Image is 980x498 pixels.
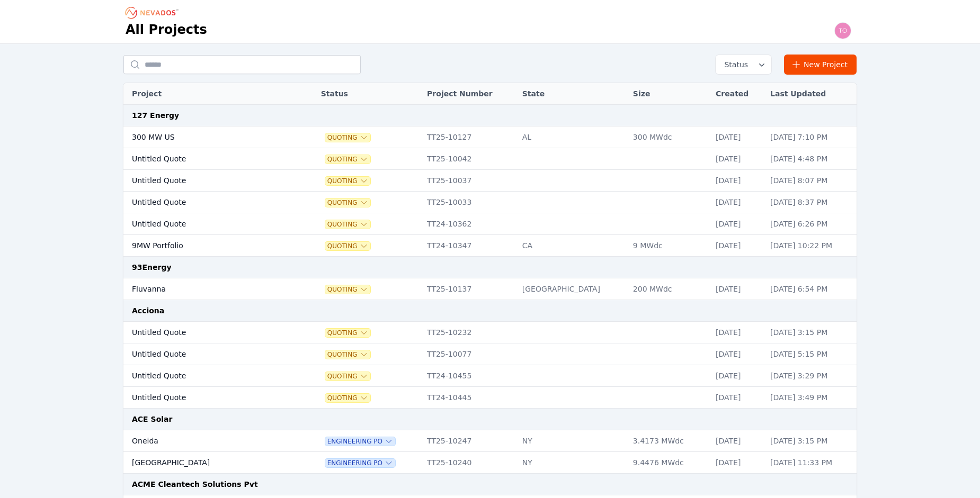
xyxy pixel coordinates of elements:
tr: Untitled QuoteQuotingTT25-10033[DATE][DATE] 8:37 PM [123,192,857,213]
th: Project [123,83,289,105]
td: [DATE] 3:15 PM [765,322,857,343]
tr: Untitled QuoteQuotingTT24-10362[DATE][DATE] 6:26 PM [123,213,857,235]
td: [GEOGRAPHIC_DATA] [123,452,289,474]
td: [DATE] [710,213,765,235]
td: Oneida [123,430,289,452]
td: [DATE] 11:33 PM [765,452,857,474]
th: Status [316,83,422,105]
td: NY [517,430,628,452]
tr: Untitled QuoteQuotingTT24-10445[DATE][DATE] 3:49 PM [123,387,857,409]
td: Acciona [123,300,857,322]
td: TT25-10240 [422,452,517,474]
td: Untitled Quote [123,365,289,387]
td: [DATE] [710,235,765,257]
td: [DATE] 4:48 PM [765,148,857,170]
td: Untitled Quote [123,322,289,343]
span: Status [720,59,748,70]
tr: OneidaEngineering POTT25-10247NY3.4173 MWdc[DATE][DATE] 3:15 PM [123,430,857,452]
td: 300 MWdc [628,126,710,148]
th: State [517,83,628,105]
td: TT25-10042 [422,148,517,170]
tr: Untitled QuoteQuotingTT25-10077[DATE][DATE] 5:15 PM [123,343,857,365]
a: New Project [784,55,857,75]
button: Quoting [325,372,370,381]
nav: Breadcrumb [126,4,182,21]
td: 200 MWdc [628,278,710,300]
td: TT24-10347 [422,235,517,257]
th: Last Updated [765,83,857,105]
td: NY [517,452,628,474]
td: TT24-10445 [422,387,517,409]
button: Engineering PO [325,459,395,467]
td: TT24-10455 [422,365,517,387]
td: Untitled Quote [123,192,289,213]
button: Engineering PO [325,437,395,446]
td: [DATE] [710,430,765,452]
td: TT25-10137 [422,278,517,300]
td: [DATE] 8:37 PM [765,192,857,213]
h1: All Projects [126,21,207,38]
td: [DATE] [710,322,765,343]
button: Quoting [325,198,370,207]
td: Untitled Quote [123,170,289,192]
td: TT25-10077 [422,343,517,365]
td: Untitled Quote [123,213,289,235]
td: 9MW Portfolio [123,235,289,257]
td: TT25-10033 [422,192,517,213]
td: [DATE] 10:22 PM [765,235,857,257]
td: [DATE] [710,192,765,213]
td: 93Energy [123,257,857,278]
span: Quoting [325,133,370,142]
td: [DATE] [710,343,765,365]
button: Quoting [325,329,370,337]
button: Quoting [325,242,370,250]
img: todd.padezanin@nevados.solar [834,22,851,39]
button: Quoting [325,350,370,359]
td: Untitled Quote [123,387,289,409]
td: TT25-10037 [422,170,517,192]
td: [DATE] 5:15 PM [765,343,857,365]
button: Quoting [325,177,370,185]
td: Untitled Quote [123,343,289,365]
td: [DATE] [710,452,765,474]
td: TT25-10247 [422,430,517,452]
th: Project Number [422,83,517,105]
td: CA [517,235,628,257]
td: [DATE] 8:07 PM [765,170,857,192]
td: AL [517,126,628,148]
button: Status [716,55,771,74]
td: TT24-10362 [422,213,517,235]
td: [DATE] 3:49 PM [765,387,857,409]
td: 127 Energy [123,105,857,126]
button: Quoting [325,285,370,294]
td: [GEOGRAPHIC_DATA] [517,278,628,300]
td: [DATE] [710,365,765,387]
td: TT25-10127 [422,126,517,148]
td: [DATE] [710,170,765,192]
tr: Untitled QuoteQuotingTT24-10455[DATE][DATE] 3:29 PM [123,365,857,387]
td: 300 MW US [123,126,289,148]
td: ACME Cleantech Solutions Pvt [123,474,857,495]
tr: 9MW PortfolioQuotingTT24-10347CA9 MWdc[DATE][DATE] 10:22 PM [123,235,857,257]
th: Size [628,83,710,105]
td: 9 MWdc [628,235,710,257]
td: TT25-10232 [422,322,517,343]
td: [DATE] 3:29 PM [765,365,857,387]
tr: 300 MW USQuotingTT25-10127AL300 MWdc[DATE][DATE] 7:10 PM [123,126,857,148]
span: Quoting [325,220,370,229]
button: Quoting [325,155,370,164]
td: [DATE] 3:15 PM [765,430,857,452]
span: Quoting [325,394,370,402]
td: Fluvanna [123,278,289,300]
tr: Untitled QuoteQuotingTT25-10037[DATE][DATE] 8:07 PM [123,170,857,192]
td: [DATE] [710,148,765,170]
